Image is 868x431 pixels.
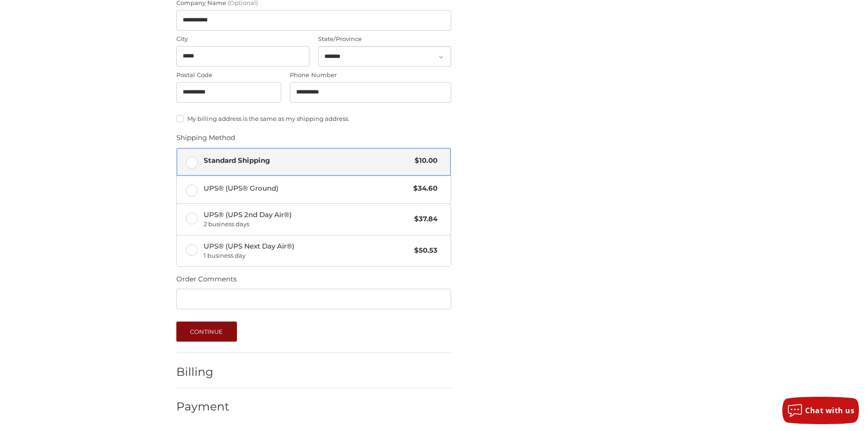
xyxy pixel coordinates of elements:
[176,274,236,289] legend: Order Comments
[204,241,410,260] span: UPS® (UPS Next Day Air®)
[204,220,410,229] span: 2 business days
[410,156,437,166] span: $10.00
[782,397,859,424] button: Chat with us
[176,35,309,44] label: City
[318,35,451,44] label: State/Province
[410,245,437,256] span: $50.53
[176,400,230,414] h2: Payment
[204,183,409,194] span: UPS® (UPS® Ground)
[204,210,410,229] span: UPS® (UPS 2nd Day Air®)
[176,133,235,147] legend: Shipping Method
[805,405,854,415] span: Chat with us
[176,322,237,342] button: Continue
[176,365,230,379] h2: Billing
[176,115,451,122] label: My billing address is the same as my shipping address.
[410,214,437,224] span: $37.84
[204,251,410,260] span: 1 business day
[176,71,281,80] label: Postal Code
[204,156,411,166] span: Standard Shipping
[409,183,437,194] span: $34.60
[290,71,451,80] label: Phone Number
